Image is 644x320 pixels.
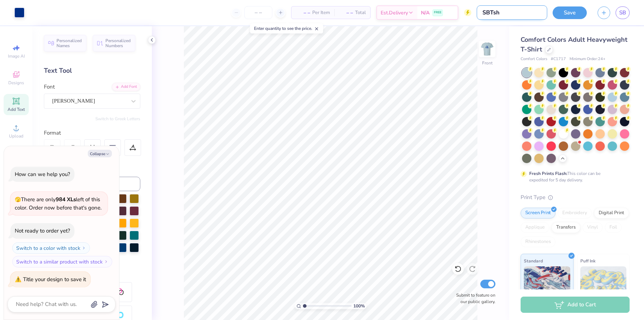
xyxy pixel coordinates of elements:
[312,9,330,17] span: Per Item
[521,208,555,218] div: Screen Print
[296,9,310,17] span: – –
[521,56,547,62] span: Comfort Colors
[56,196,76,203] strong: 984 XLs
[12,256,112,267] button: Switch to a similar product with stock
[582,222,603,233] div: Vinyl
[44,129,141,137] div: Format
[552,222,580,233] div: Transfers
[605,222,622,233] div: Foil
[524,266,570,302] img: Standard
[529,170,618,183] div: This color can be expedited for 5 day delivery.
[339,9,353,17] span: – –
[15,171,70,178] div: How can we help you?
[521,35,627,54] span: Comfort Colors Adult Heavyweight T-Shirt
[9,133,23,139] span: Upload
[15,196,101,211] span: There are only left of this color. Order now before that's gone.
[616,6,630,19] a: SB
[521,236,555,247] div: Rhinestones
[477,5,547,20] input: Untitled Design
[521,222,549,233] div: Applique
[250,23,323,33] div: Enter quantity to see the price.
[580,266,627,302] img: Puff Ink
[44,66,140,76] div: Text Tool
[434,10,441,15] span: FREE
[558,208,592,218] div: Embroidery
[8,80,24,86] span: Designs
[452,292,495,305] label: Submit to feature on our public gallery.
[619,9,626,17] span: SB
[88,150,112,157] button: Collapse
[381,9,408,17] span: Est. Delivery
[480,42,494,56] img: Front
[570,56,606,62] span: Minimum Order: 24 +
[421,9,430,17] span: N/A
[82,246,86,250] img: Switch to a color with stock
[56,38,82,48] span: Personalized Names
[112,83,140,91] div: Add Font
[353,303,365,309] span: 100 %
[15,196,21,203] span: 🫣
[8,107,25,112] span: Add Text
[551,56,566,62] span: # C1717
[44,83,55,91] label: Font
[524,257,543,265] span: Standard
[482,60,493,66] div: Front
[8,53,25,59] span: Image AI
[23,276,86,283] div: Title your design to save it
[15,227,70,234] div: Not ready to order yet?
[12,242,90,254] button: Switch to a color with stock
[104,260,108,264] img: Switch to a similar product with stock
[553,6,587,19] button: Save
[244,6,272,19] input: – –
[521,193,630,202] div: Print Type
[105,38,131,48] span: Personalized Numbers
[594,208,629,218] div: Digital Print
[580,257,595,265] span: Puff Ink
[529,171,567,176] strong: Fresh Prints Flash:
[355,9,366,17] span: Total
[95,116,140,122] button: Switch to Greek Letters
